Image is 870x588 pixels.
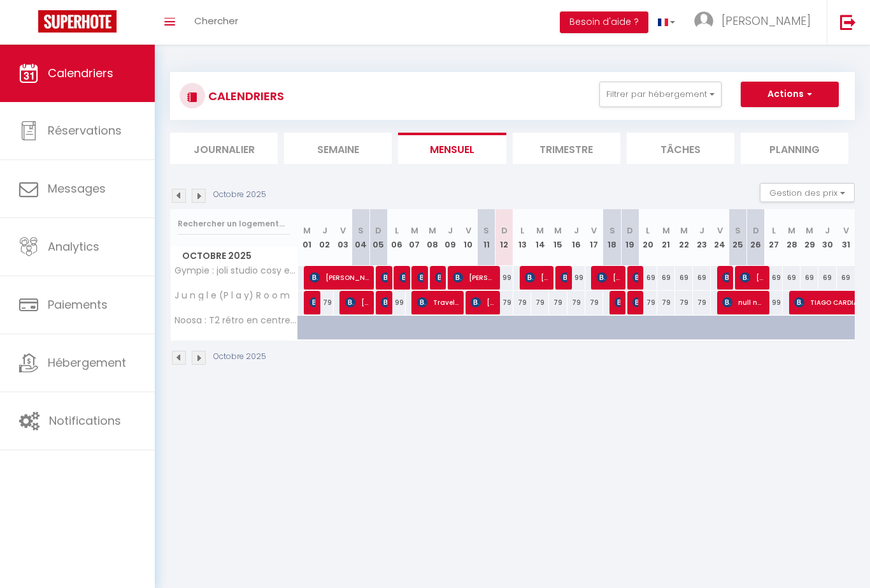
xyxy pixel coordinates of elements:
span: Réservations [48,122,122,138]
div: 79 [693,291,711,314]
span: Océane Erol [310,290,315,314]
li: Tâches [627,133,734,164]
img: logout [840,14,856,30]
abbr: J [448,224,453,237]
span: Paiements [48,297,108,312]
abbr: S [735,224,741,237]
abbr: M [788,224,795,237]
abbr: L [395,224,399,237]
th: 11 [478,209,496,266]
div: 79 [316,291,334,314]
button: Besoin d'aide ? [560,11,648,33]
abbr: M [806,224,813,237]
abbr: S [610,224,615,237]
th: 02 [316,209,334,266]
div: 99 [496,266,513,290]
span: [PERSON_NAME] [345,290,369,314]
th: 27 [765,209,783,266]
span: [PERSON_NAME] [615,290,620,314]
abbr: L [520,224,524,237]
div: 79 [513,291,531,314]
abbr: M [536,224,544,237]
span: [PERSON_NAME] [722,265,728,290]
abbr: D [627,224,633,237]
span: [PERSON_NAME] [381,290,387,314]
span: [PERSON_NAME] BURY [632,265,638,290]
th: 01 [298,209,316,266]
p: Octobre 2025 [213,189,266,201]
span: [PERSON_NAME] [435,265,441,290]
div: 79 [639,291,657,314]
abbr: J [699,224,704,237]
span: [PERSON_NAME] [471,290,494,314]
li: Planning [741,133,848,164]
span: [PERSON_NAME] [597,265,620,290]
th: 14 [531,209,549,266]
abbr: S [358,224,364,237]
th: 04 [352,209,369,266]
th: 06 [388,209,406,266]
div: 69 [783,266,801,290]
span: Messages [48,180,106,196]
div: 79 [531,291,549,314]
abbr: M [429,224,436,237]
h3: CALENDRIERS [205,82,284,110]
div: 69 [801,266,818,290]
th: 12 [496,209,513,266]
span: [PERSON_NAME] [381,265,387,290]
span: [PERSON_NAME] [453,265,494,290]
th: 10 [459,209,477,266]
input: Rechercher un logement... [178,212,290,235]
abbr: D [375,224,382,237]
span: Octobre 2025 [171,247,297,265]
abbr: L [646,224,650,237]
th: 17 [585,209,603,266]
span: [PERSON_NAME] [399,265,405,290]
span: [PERSON_NAME] [722,13,811,29]
abbr: J [322,224,327,237]
div: 69 [675,266,693,290]
span: J u n g l e (P l a y) R o o m [173,291,290,300]
span: Hébergement [48,355,126,371]
li: Semaine [284,133,392,164]
abbr: M [680,224,688,237]
span: TravelPerk S.L.U. [417,290,459,314]
div: 69 [693,266,711,290]
img: Super Booking [38,10,117,33]
img: ... [694,11,713,31]
abbr: M [411,224,418,237]
th: 25 [729,209,746,266]
th: 15 [549,209,567,266]
th: 05 [369,209,387,266]
th: 22 [675,209,693,266]
div: 69 [837,266,855,290]
div: 99 [765,291,783,314]
li: Trimestre [513,133,620,164]
th: 16 [567,209,585,266]
span: Gympie : joli studio cosy en centre-ville [173,266,300,276]
abbr: J [825,224,830,237]
th: 31 [837,209,855,266]
th: 26 [747,209,765,266]
abbr: D [753,224,759,237]
th: 29 [801,209,818,266]
span: Bongrain [PERSON_NAME] [417,265,423,290]
span: [PERSON_NAME] [310,265,369,290]
div: 69 [657,266,675,290]
div: 99 [567,266,585,290]
th: 09 [441,209,459,266]
button: Gestion des prix [760,183,855,202]
th: 28 [783,209,801,266]
div: 69 [818,266,836,290]
span: Analytics [48,239,99,254]
th: 03 [334,209,352,266]
th: 30 [818,209,836,266]
abbr: M [554,224,562,237]
th: 08 [424,209,441,266]
th: 24 [711,209,729,266]
abbr: M [303,224,311,237]
button: Actions [741,82,839,107]
span: [PERSON_NAME] [560,265,566,290]
abbr: V [340,224,346,237]
div: 79 [567,291,585,314]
